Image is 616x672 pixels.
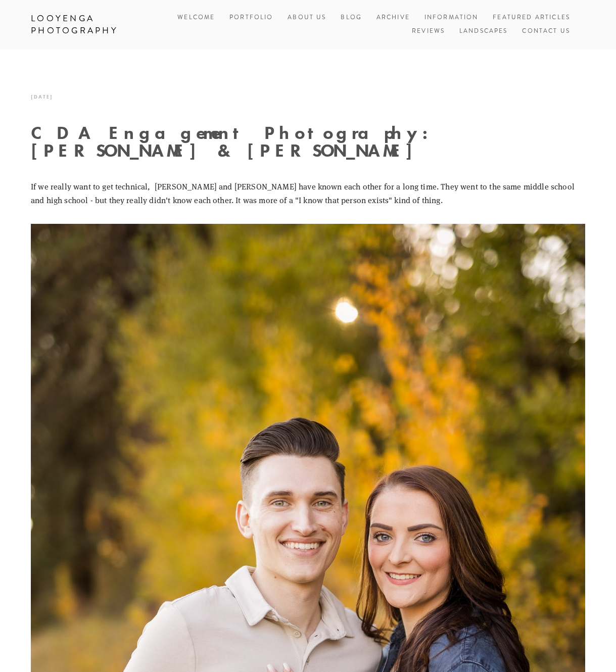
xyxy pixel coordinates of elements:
[23,10,150,39] a: Looyenga Photography
[424,13,479,22] a: Information
[229,13,273,22] a: Portfolio
[376,11,410,25] a: Archive
[31,179,585,207] p: If we really want to get technical, [PERSON_NAME] and [PERSON_NAME] have known each other for a l...
[341,11,362,25] a: Blog
[177,11,215,25] a: Welcome
[31,90,53,104] time: [DATE]
[288,11,326,25] a: About Us
[459,25,508,38] a: Landscapes
[493,11,570,25] a: Featured Articles
[412,25,445,38] a: Reviews
[522,25,570,38] a: Contact Us
[31,124,585,159] h1: CDA Engagement Photography: [PERSON_NAME] & [PERSON_NAME]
